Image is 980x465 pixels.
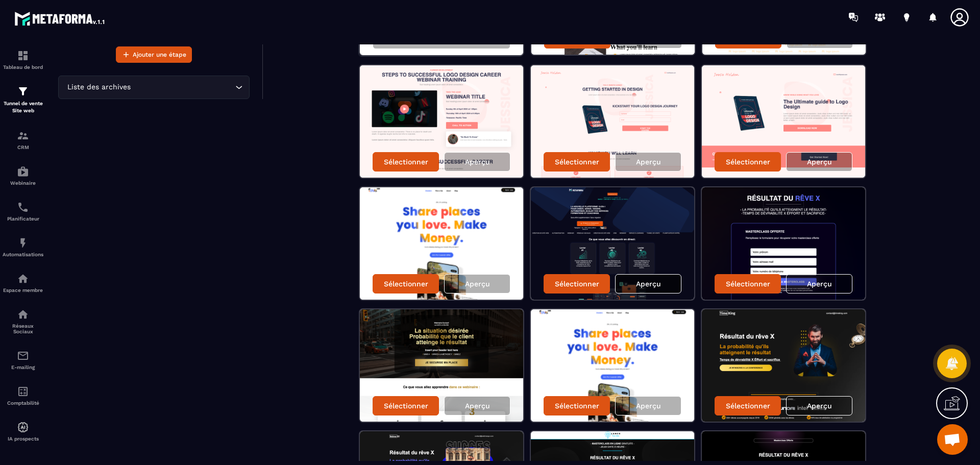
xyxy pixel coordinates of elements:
[17,308,29,321] img: social-network
[14,9,106,28] img: logo
[3,436,43,442] p: IA prospects
[702,309,865,422] img: image
[636,280,661,288] p: Aperçu
[3,158,43,193] a: automationsautomationsWebinaire
[465,402,490,410] p: Aperçu
[17,421,29,433] img: automations
[3,193,43,229] a: schedulerschedulerPlanificateur
[3,287,43,293] p: Espace membre
[17,385,29,398] img: accountant
[726,280,770,288] p: Sélectionner
[3,100,43,114] p: Tunnel de vente Site web
[3,180,43,186] p: Webinaire
[17,350,29,362] img: email
[636,402,661,410] p: Aperçu
[3,122,43,158] a: formationformationCRM
[3,301,43,342] a: social-networksocial-networkRéseaux Sociaux
[133,50,186,60] span: Ajouter une étape
[17,130,29,142] img: formation
[531,309,694,422] img: image
[360,65,523,178] img: image
[3,42,43,78] a: formationformationTableau de bord
[133,82,233,93] input: Search for option
[17,237,29,249] img: automations
[531,65,694,178] img: image
[65,82,133,93] span: Liste des archives
[3,400,43,406] p: Comptabilité
[807,402,832,410] p: Aperçu
[555,158,599,166] p: Sélectionner
[3,64,43,70] p: Tableau de bord
[116,46,192,63] button: Ajouter une étape
[531,187,694,300] img: image
[3,378,43,413] a: accountantaccountantComptabilité
[58,76,250,99] div: Search for option
[465,158,490,166] p: Aperçu
[3,323,43,334] p: Réseaux Sociaux
[3,78,43,122] a: formationformationTunnel de vente Site web
[3,229,43,265] a: automationsautomationsAutomatisations
[360,309,523,422] img: image
[17,85,29,97] img: formation
[807,158,832,166] p: Aperçu
[702,65,865,178] img: image
[702,187,865,300] img: image
[17,165,29,178] img: automations
[17,201,29,213] img: scheduler
[384,280,428,288] p: Sélectionner
[384,158,428,166] p: Sélectionner
[360,187,523,300] img: image
[3,144,43,150] p: CRM
[17,273,29,285] img: automations
[726,158,770,166] p: Sélectionner
[726,402,770,410] p: Sélectionner
[937,424,968,455] div: Ouvrir le chat
[3,265,43,301] a: automationsautomationsEspace membre
[384,402,428,410] p: Sélectionner
[636,158,661,166] p: Aperçu
[555,280,599,288] p: Sélectionner
[465,280,490,288] p: Aperçu
[807,280,832,288] p: Aperçu
[555,402,599,410] p: Sélectionner
[3,364,43,370] p: E-mailing
[17,50,29,62] img: formation
[3,216,43,222] p: Planificateur
[3,252,43,257] p: Automatisations
[3,342,43,378] a: emailemailE-mailing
